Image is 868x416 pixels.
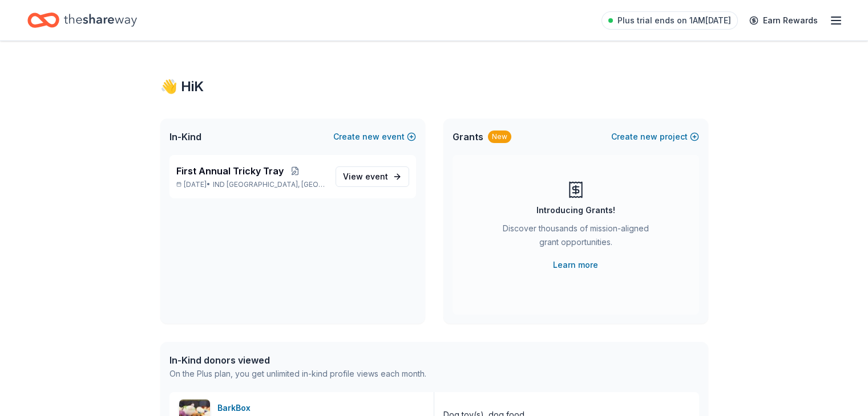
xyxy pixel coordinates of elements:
[176,164,284,178] span: First Annual Tricky Tray
[553,258,598,272] a: Learn more
[617,14,731,27] span: Plus trial ends on 1AM[DATE]
[488,130,511,143] div: New
[601,11,738,30] a: Plus trial ends on 1AM[DATE]
[536,203,615,217] div: Introducing Grants!
[343,170,388,183] span: View
[742,10,825,31] a: Earn Rewards
[611,130,699,144] button: Createnewproject
[176,180,326,189] p: [DATE] •
[333,130,416,144] button: Createnewevent
[169,353,426,367] div: In-Kind donors viewed
[498,222,653,254] div: Discover thousands of mission-aligned grant opportunities.
[336,166,409,187] a: View event
[213,180,326,189] span: IND [GEOGRAPHIC_DATA], [GEOGRAPHIC_DATA]
[362,130,380,144] span: new
[217,401,255,415] div: BarkBox
[640,130,657,144] span: new
[169,367,426,381] div: On the Plus plan, you get unlimited in-kind profile views each month.
[453,130,483,144] span: Grants
[169,130,201,144] span: In-Kind
[27,7,137,34] a: Home
[160,78,708,96] div: 👋 Hi K
[365,172,388,181] span: event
